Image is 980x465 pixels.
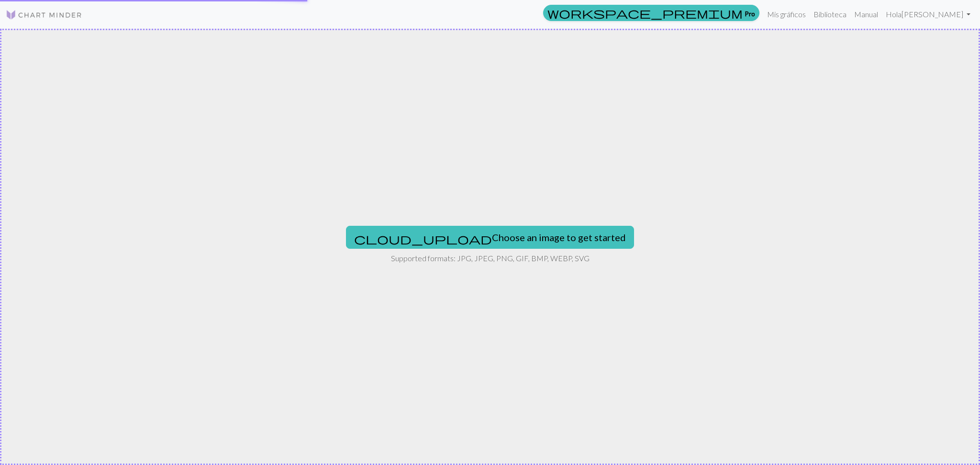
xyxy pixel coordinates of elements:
[813,10,846,19] font: Biblioteca
[886,10,902,19] font: Hola
[6,9,82,21] img: Logo
[745,9,755,17] font: Pro
[354,232,492,245] span: cloud_upload
[850,5,882,24] a: Manual
[854,10,878,19] font: Manual
[810,5,850,24] a: Biblioteca
[763,5,810,24] a: Mis gráficos
[547,6,743,20] span: workspace_premium
[391,253,590,264] p: Supported formats: JPG, JPEG, PNG, GIF, BMP, WEBP, SVG
[346,226,634,249] button: Choose an image to get started
[543,5,759,21] a: Pro
[767,10,806,19] font: Mis gráficos
[902,10,963,19] font: [PERSON_NAME]
[882,5,974,24] a: Hola[PERSON_NAME]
